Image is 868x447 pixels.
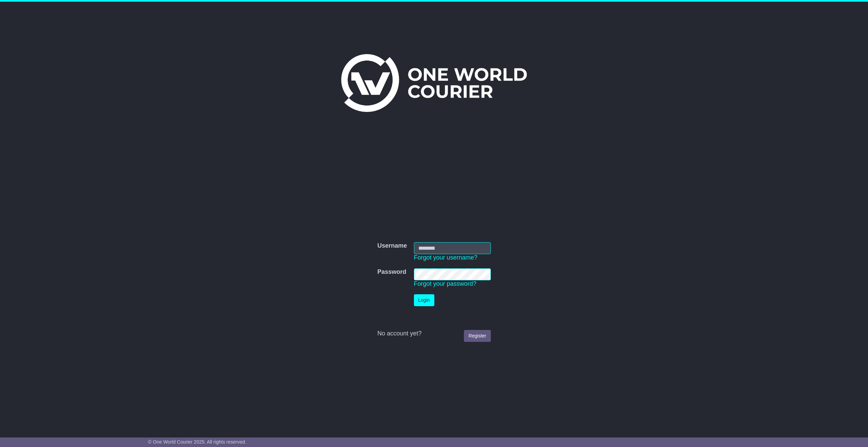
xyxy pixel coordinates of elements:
[148,439,246,445] span: © One World Courier 2025. All rights reserved.
[377,242,407,250] label: Username
[377,330,490,337] div: No account yet?
[341,54,527,112] img: One World
[464,330,490,342] a: Register
[377,268,406,276] label: Password
[414,254,478,261] a: Forgot your username?
[414,280,477,287] a: Forgot your password?
[414,294,434,306] button: Login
